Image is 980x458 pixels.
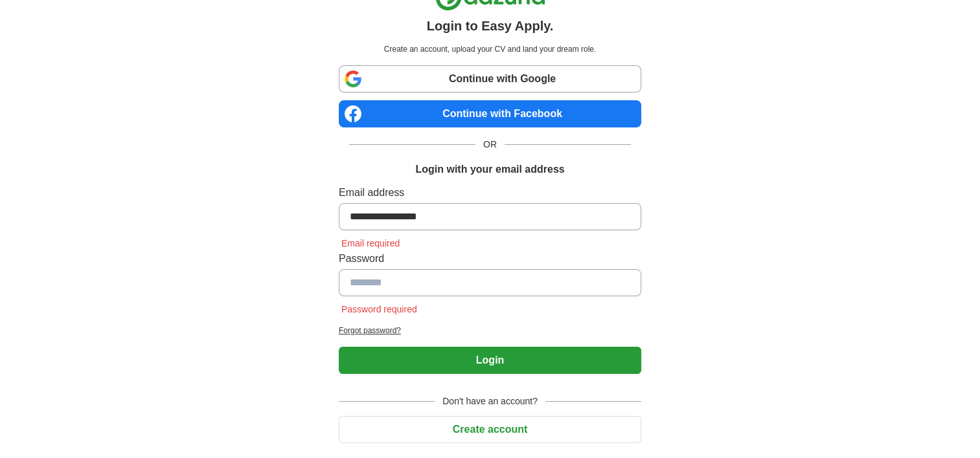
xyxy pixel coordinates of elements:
a: Forgot password? [339,325,641,336]
h1: Login to Easy Apply. [427,16,554,36]
span: OR [475,138,505,151]
span: Don't have an account? [435,395,545,408]
p: Create an account, upload your CV and land your dream role. [341,43,639,55]
h1: Login with your email address [415,162,564,177]
button: Create account [339,416,641,443]
span: Password required [339,304,420,314]
a: Create account [339,424,641,435]
span: Email required [339,238,402,248]
a: Continue with Facebook [339,100,641,127]
label: Password [339,251,641,267]
a: Continue with Google [339,65,641,93]
button: Login [339,347,641,374]
label: Email address [339,185,641,201]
